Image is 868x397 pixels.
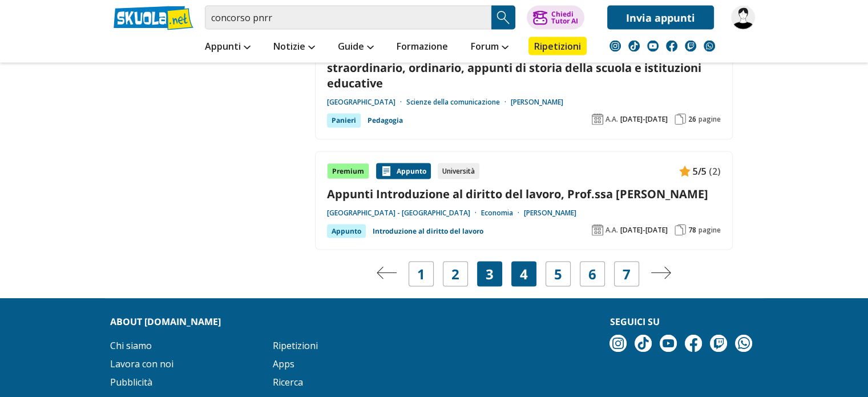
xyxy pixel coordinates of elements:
[699,226,721,235] span: pagine
[688,115,696,124] span: 26
[609,41,621,52] img: instagram
[110,315,221,328] strong: About [DOMAIN_NAME]
[609,315,659,328] strong: Seguici su
[377,267,397,279] img: Pagina precedente
[628,41,640,52] img: tiktok
[373,224,483,238] a: Introduzione al diritto del lavoro
[468,37,511,58] a: Forum
[381,166,392,177] img: Appunti contenuto
[205,6,491,30] input: Cerca appunti, riassunti o versioni
[327,163,369,179] div: Premium
[620,226,668,235] span: [DATE]-[DATE]
[335,37,377,58] a: Guide
[710,335,727,352] img: twitch
[675,114,686,125] img: Pagine
[451,266,459,282] a: 2
[110,339,152,352] a: Chi siamo
[271,37,318,58] a: Notizie
[438,163,479,179] div: Università
[327,224,366,238] div: Appunto
[273,358,294,370] a: Apps
[647,41,659,52] img: youtube
[609,335,627,352] img: instagram
[481,208,524,218] a: Economia
[327,114,361,127] div: Panieri
[666,41,677,52] img: facebook
[731,6,755,30] img: Peppolo74
[491,6,515,30] button: Search Button
[528,37,587,55] a: Ripetizioni
[327,208,481,218] a: [GEOGRAPHIC_DATA] - [GEOGRAPHIC_DATA]
[635,335,652,352] img: tiktok
[527,6,584,30] button: ChiediTutor AI
[607,6,714,30] a: Invia appunti
[651,266,671,282] a: Pagina successiva
[495,9,512,26] img: Cerca appunti, riassunti o versioni
[675,224,686,236] img: Pagine
[327,186,721,202] a: Appunti Introduzione al diritto del lavoro, Prof.ssa [PERSON_NAME]
[368,114,403,127] a: Pedagogia
[110,376,152,388] a: Pubblicità
[592,114,603,125] img: Anno accademico
[524,208,576,218] a: [PERSON_NAME]
[417,266,425,282] a: 1
[554,266,562,282] a: 5
[394,37,451,58] a: Formazione
[588,266,596,282] a: 6
[699,115,721,124] span: pagine
[273,339,318,352] a: Ripetizioni
[327,98,406,107] a: [GEOGRAPHIC_DATA]
[377,266,397,282] a: Pagina precedente
[202,37,253,58] a: Appunti
[315,262,733,287] nav: Navigazione pagine
[660,335,677,352] img: youtube
[110,358,173,370] a: Lavora con noi
[693,164,706,179] span: 5/5
[605,226,618,235] span: A.A.
[704,41,715,52] img: WhatsApp
[511,98,563,107] a: [PERSON_NAME]
[273,376,303,388] a: Ricerca
[486,266,494,282] span: 3
[605,115,618,124] span: A.A.
[688,226,696,235] span: 78
[623,266,631,282] a: 7
[679,166,691,177] img: Appunti contenuto
[406,98,511,107] a: Scienze della comunicazione
[376,163,431,179] div: Appunto
[327,44,721,91] a: Legislazione scolastica concorso scuola prova orale stem, straordinario, ordinario, appunti di st...
[685,335,702,352] img: facebook
[709,164,721,179] span: (2)
[551,11,578,25] div: Chiedi Tutor AI
[651,267,671,279] img: Pagina successiva
[592,224,603,236] img: Anno accademico
[620,115,668,124] span: [DATE]-[DATE]
[520,266,528,282] a: 4
[735,335,752,352] img: WhatsApp
[685,41,696,52] img: twitch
